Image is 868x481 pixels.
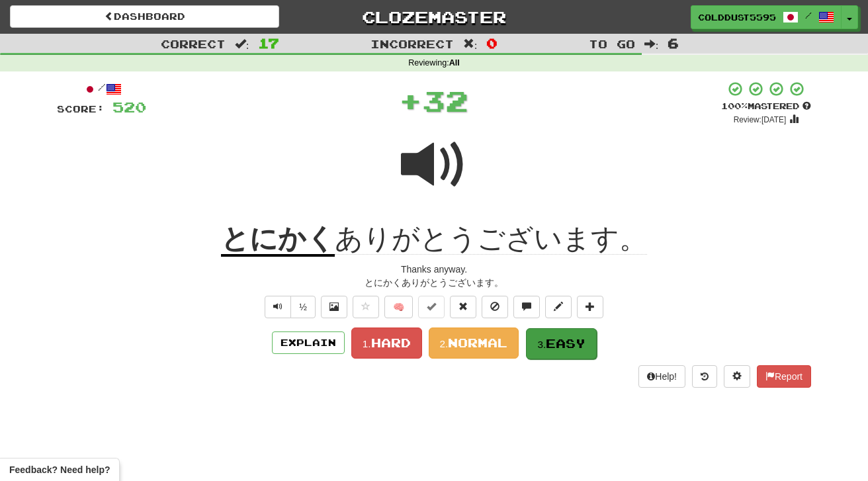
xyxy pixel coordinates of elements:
span: ありがとうございます。 [335,223,647,255]
button: Help! [638,365,685,388]
button: Set this sentence to 100% Mastered (alt+m) [418,296,445,318]
a: Clozemaster [299,5,568,28]
button: Add to collection (alt+a) [577,296,603,318]
span: Score: [57,103,105,114]
a: Dashboard [10,5,279,28]
span: 100 % [721,101,748,111]
button: Round history (alt+y) [692,365,717,388]
small: 3. [537,339,546,350]
span: 17 [258,35,279,51]
button: 🧠 [384,296,413,318]
div: Mastered [721,101,811,112]
span: To go [589,37,635,50]
span: Easy [546,336,586,351]
span: : [235,38,249,50]
span: 0 [486,35,498,51]
button: 2.Normal [429,328,519,359]
small: 1. [363,338,371,349]
span: 32 [422,84,468,117]
button: Explain [272,331,345,354]
span: / [805,11,812,20]
strong: All [449,58,460,67]
div: / [57,81,146,97]
button: ½ [290,296,316,318]
small: 2. [440,338,449,349]
button: Show image (alt+x) [321,296,347,318]
button: Ignore sentence (alt+i) [482,296,508,318]
span: 520 [112,99,146,115]
button: Reset to 0% Mastered (alt+r) [450,296,476,318]
button: Discuss sentence (alt+u) [513,296,540,318]
button: Edit sentence (alt+d) [545,296,572,318]
span: Hard [371,335,411,350]
u: とにかく [221,223,335,257]
a: ColdDust5595 / [691,5,842,29]
span: Incorrect [370,37,454,50]
button: 1.Hard [351,328,422,359]
span: + [399,81,422,120]
button: Play sentence audio (ctl+space) [265,296,291,318]
span: Normal [448,335,507,350]
span: Correct [161,37,226,50]
span: : [644,38,659,50]
button: 3.Easy [526,328,597,359]
span: : [463,38,478,50]
button: Report [757,365,811,388]
button: Favorite sentence (alt+f) [353,296,379,318]
div: とにかくありがとうございます。 [57,276,811,289]
span: ColdDust5595 [698,11,776,23]
span: Open feedback widget [9,463,110,476]
div: Text-to-speech controls [262,296,316,318]
div: Thanks anyway. [57,263,811,276]
small: Review: [DATE] [734,115,787,124]
span: 6 [668,35,679,51]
